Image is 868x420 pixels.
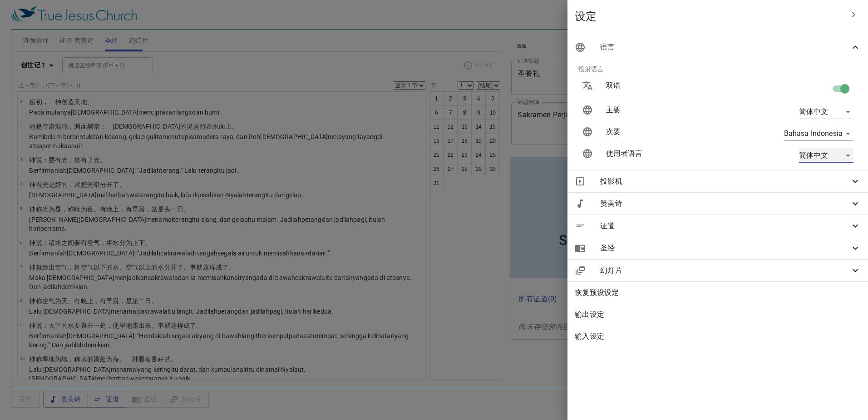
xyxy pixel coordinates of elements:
[600,220,850,231] span: 证道
[567,260,868,281] div: 幻灯片
[567,170,868,192] div: 投影机
[600,265,850,276] span: 幻灯片
[600,176,850,187] span: 投影机
[117,36,158,55] div: 圣餐礼
[600,198,850,209] span: 赞美诗
[600,42,850,53] span: 语言
[606,105,735,115] p: 主要
[567,304,868,325] div: 输出设定
[575,287,861,298] span: 恢复预设设定
[567,193,868,215] div: 赞美诗
[600,243,850,254] span: 圣经
[571,58,864,80] li: 投射语言
[606,126,735,137] p: 次要
[567,282,868,304] div: 恢复预设设定
[799,148,853,163] div: 简体中文
[567,36,868,58] div: 语言
[567,325,868,347] div: 输入设定
[606,80,735,91] p: 双语
[606,148,735,159] p: 使用者语言
[567,237,868,259] div: 圣经
[575,309,861,320] span: 输出设定
[567,215,868,237] div: 证道
[799,105,853,119] div: 简体中文
[575,331,861,342] span: 输入设定
[575,9,843,24] span: 设定
[51,62,224,94] div: Sakramen Perjamuan Kudus
[784,126,853,141] div: Bahasa Indonesia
